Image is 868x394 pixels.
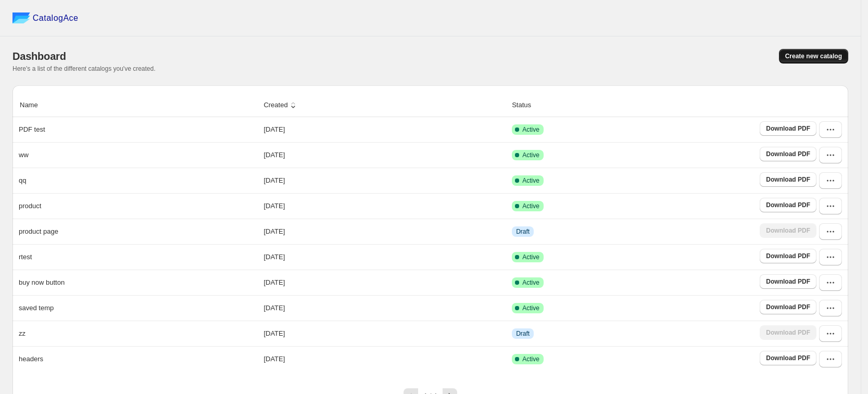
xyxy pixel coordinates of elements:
a: Download PDF [760,249,816,263]
span: Download PDF [766,354,810,362]
a: Download PDF [760,121,816,136]
p: rtest [19,252,32,262]
td: [DATE] [260,142,509,168]
a: Download PDF [760,147,816,161]
a: Download PDF [760,172,816,187]
span: Draft [516,329,530,338]
p: product [19,201,41,211]
span: Active [522,176,539,185]
span: Dashboard [12,50,66,62]
p: buy now button [19,277,65,288]
span: Download PDF [766,201,810,209]
img: catalog ace [12,12,30,23]
span: Download PDF [766,124,810,133]
span: Active [522,304,539,312]
td: [DATE] [260,117,509,142]
a: Download PDF [760,351,816,365]
p: ww [19,150,29,160]
p: saved temp [19,303,54,313]
span: Active [522,202,539,210]
span: Download PDF [766,277,810,286]
p: PDF test [19,124,45,135]
a: Download PDF [760,274,816,289]
span: Active [522,355,539,363]
td: [DATE] [260,193,509,219]
p: zz [19,328,26,339]
button: Name [18,95,50,115]
button: Status [510,95,543,115]
td: [DATE] [260,346,509,372]
span: Download PDF [766,252,810,260]
span: Create new catalog [785,52,842,60]
span: Download PDF [766,150,810,158]
span: Download PDF [766,175,810,184]
p: product page [19,226,58,237]
span: Active [522,278,539,287]
td: [DATE] [260,168,509,193]
a: Download PDF [760,198,816,212]
td: [DATE] [260,270,509,295]
span: CatalogAce [33,13,79,23]
p: headers [19,354,43,364]
span: Download PDF [766,303,810,311]
span: Draft [516,227,530,236]
td: [DATE] [260,295,509,321]
p: qq [19,175,26,186]
td: [DATE] [260,244,509,270]
span: Active [522,151,539,159]
td: [DATE] [260,321,509,346]
a: Download PDF [760,300,816,314]
span: Active [522,125,539,134]
td: [DATE] [260,219,509,244]
span: Active [522,253,539,261]
button: Create new catalog [779,49,848,63]
span: Here's a list of the different catalogs you've created. [12,65,156,72]
button: Created [262,95,299,115]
